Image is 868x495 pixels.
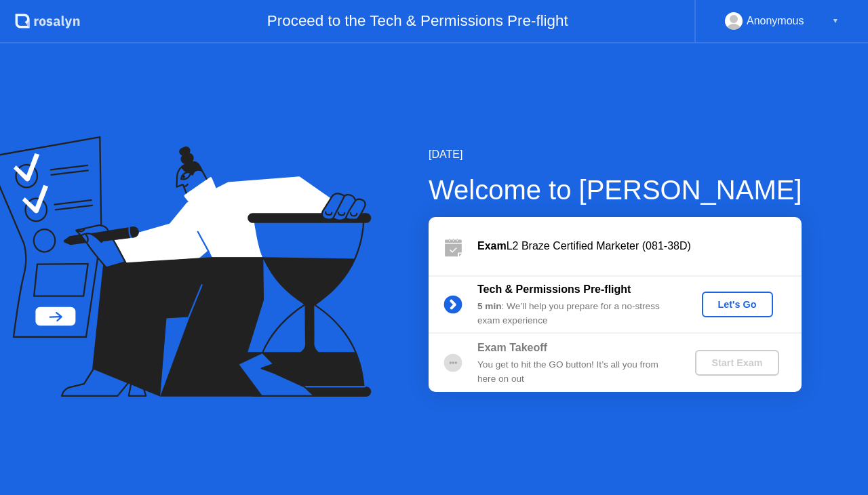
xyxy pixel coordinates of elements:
[747,12,804,30] div: Anonymous
[477,301,502,311] b: 5 min
[707,299,768,310] div: Let's Go
[477,240,507,252] b: Exam
[477,358,673,386] div: You get to hit the GO button! It’s all you from here on out
[702,292,773,317] button: Let's Go
[477,238,802,254] div: L2 Braze Certified Marketer (081-38D)
[429,170,802,210] div: Welcome to [PERSON_NAME]
[477,300,673,328] div: : We’ll help you prepare for a no-stress exam experience
[477,342,547,353] b: Exam Takeoff
[429,146,802,163] div: [DATE]
[695,350,778,376] button: Start Exam
[701,357,773,368] div: Start Exam
[477,283,631,295] b: Tech & Permissions Pre-flight
[832,12,839,30] div: ▼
